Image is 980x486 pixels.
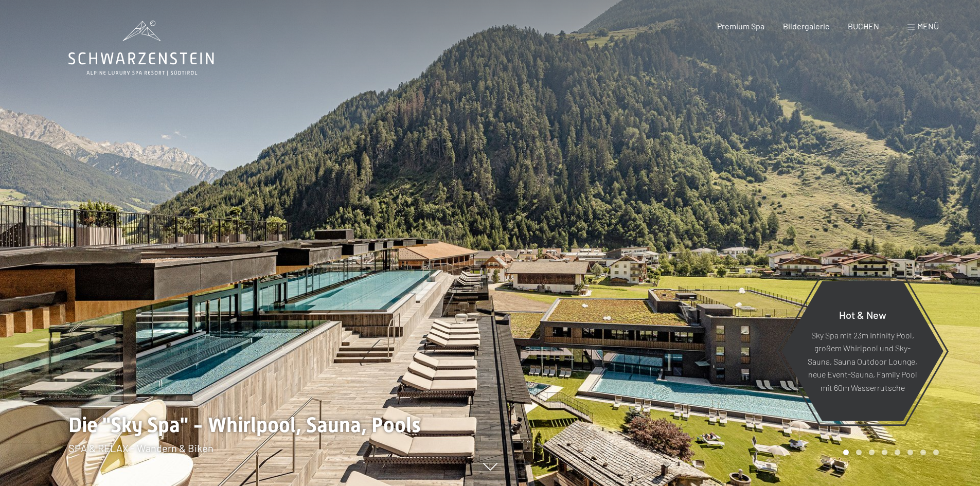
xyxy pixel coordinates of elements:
div: Carousel Pagination [840,449,939,455]
div: Carousel Page 8 [933,449,939,455]
div: Carousel Page 6 [907,449,913,455]
div: Carousel Page 1 (Current Slide) [843,449,849,455]
span: Hot & New [839,308,886,320]
a: BUCHEN [848,21,879,31]
p: Sky Spa mit 23m Infinity Pool, großem Whirlpool und Sky-Sauna, Sauna Outdoor Lounge, neue Event-S... [807,328,918,394]
a: Bildergalerie [783,21,830,31]
div: Carousel Page 5 [895,449,900,455]
div: Carousel Page 2 [856,449,862,455]
div: Carousel Page 7 [920,449,926,455]
span: Menü [917,21,939,31]
a: Hot & New Sky Spa mit 23m Infinity Pool, großem Whirlpool und Sky-Sauna, Sauna Outdoor Lounge, ne... [781,280,944,422]
div: Carousel Page 4 [882,449,887,455]
div: Carousel Page 3 [869,449,875,455]
a: Premium Spa [717,21,764,31]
